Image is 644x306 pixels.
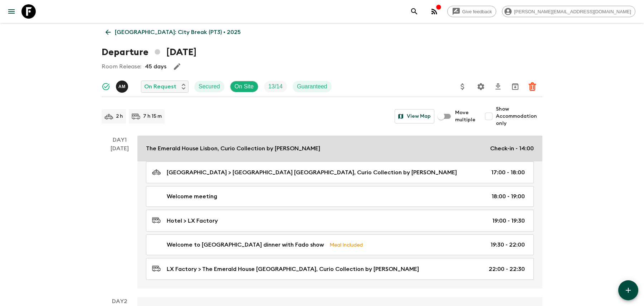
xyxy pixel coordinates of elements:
p: 2 h [116,113,123,120]
p: A M [118,84,126,89]
a: Give feedback [447,6,496,17]
p: 13 / 14 [268,82,283,91]
button: Download CSV [491,79,505,94]
span: Show Accommodation only [496,106,542,127]
p: Hotel > LX Factory [167,217,218,225]
p: Room Release: [102,62,141,71]
a: [GEOGRAPHIC_DATA]: City Break (PT3) • 2025 [102,25,245,39]
div: Trip Fill [264,81,287,92]
span: Give feedback [458,9,496,14]
span: Ana Margarida Moura [116,83,130,88]
span: [PERSON_NAME][EMAIL_ADDRESS][DOMAIN_NAME] [510,9,635,14]
p: Day 2 [102,297,137,306]
svg: Synced Successfully [102,82,110,91]
a: The Emerald House Lisbon, Curio Collection by [PERSON_NAME]Check-in - 14:00 [137,136,542,161]
p: 18:00 - 19:00 [492,192,525,201]
button: Delete [525,79,540,94]
p: Day 1 [102,136,137,144]
p: Check-in - 14:00 [490,144,534,153]
p: [GEOGRAPHIC_DATA]: City Break (PT3) • 2025 [115,28,241,37]
p: Welcome to [GEOGRAPHIC_DATA] dinner with Fado show [167,241,324,249]
p: Meal Included [330,241,363,249]
p: 19:00 - 19:30 [492,217,525,225]
p: 45 days [145,62,166,71]
button: search adventures [407,4,421,19]
p: Guaranteed [297,82,327,91]
span: Move multiple [455,109,476,123]
p: On Site [235,82,254,91]
p: 7 h 15 m [143,113,162,120]
div: [PERSON_NAME][EMAIL_ADDRESS][DOMAIN_NAME] [502,6,635,17]
div: Secured [194,81,224,92]
div: [DATE] [111,144,129,288]
a: Welcome meeting18:00 - 19:00 [146,186,534,207]
p: LX Factory > The Emerald House [GEOGRAPHIC_DATA], Curio Collection by [PERSON_NAME] [167,265,419,273]
h1: Departure [DATE] [102,45,196,59]
a: [GEOGRAPHIC_DATA] > [GEOGRAPHIC_DATA] [GEOGRAPHIC_DATA], Curio Collection by [PERSON_NAME]17:00 -... [146,161,534,183]
button: Settings [474,79,488,94]
button: Archive (Completed, Cancelled or Unsynced Departures only) [508,79,522,94]
a: LX Factory > The Emerald House [GEOGRAPHIC_DATA], Curio Collection by [PERSON_NAME]22:00 - 22:30 [146,258,534,280]
a: Hotel > LX Factory19:00 - 19:30 [146,210,534,232]
p: 22:00 - 22:30 [489,265,525,273]
p: 19:30 - 22:00 [491,241,525,249]
p: On Request [144,82,176,91]
a: Welcome to [GEOGRAPHIC_DATA] dinner with Fado showMeal Included19:30 - 22:00 [146,234,534,255]
div: On Site [230,81,258,92]
button: menu [4,4,19,19]
p: 17:00 - 18:00 [491,168,525,177]
p: [GEOGRAPHIC_DATA] > [GEOGRAPHIC_DATA] [GEOGRAPHIC_DATA], Curio Collection by [PERSON_NAME] [167,168,457,177]
p: Welcome meeting [167,192,217,201]
button: View Map [395,109,434,123]
button: AM [116,81,130,93]
p: The Emerald House Lisbon, Curio Collection by [PERSON_NAME] [146,144,320,153]
p: Secured [199,82,220,91]
button: Update Price, Early Bird Discount and Costs [455,79,470,94]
